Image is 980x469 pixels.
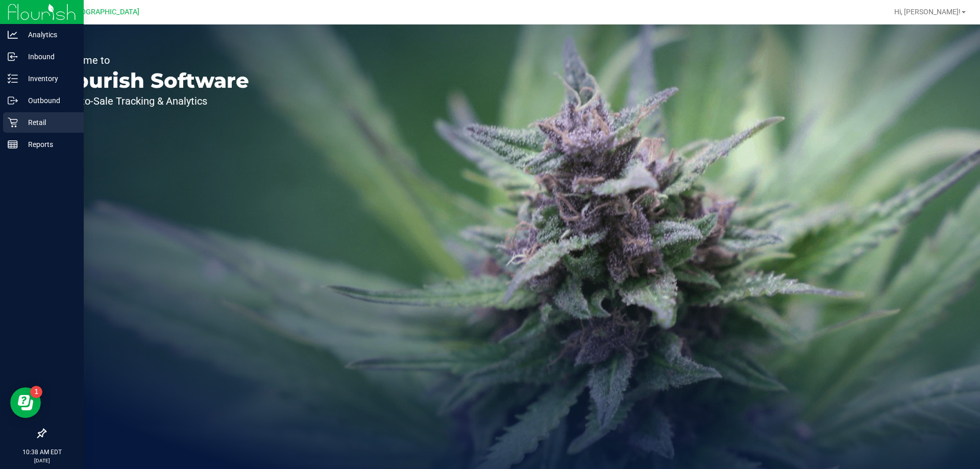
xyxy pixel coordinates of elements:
[8,52,18,62] inline-svg: Inbound
[55,70,249,91] p: Flourish Software
[18,51,79,63] p: Inbound
[18,72,79,85] p: Inventory
[8,95,18,106] inline-svg: Outbound
[18,29,79,41] p: Analytics
[18,116,79,129] p: Retail
[8,117,18,128] inline-svg: Retail
[8,139,18,150] inline-svg: Reports
[55,96,249,106] p: Seed-to-Sale Tracking & Analytics
[55,55,249,65] p: Welcome to
[5,448,79,457] p: 10:38 AM EDT
[8,30,18,40] inline-svg: Analytics
[69,8,139,16] span: [GEOGRAPHIC_DATA]
[30,386,42,398] iframe: Resource center unread badge
[18,94,79,107] p: Outbound
[10,387,41,418] iframe: Resource center
[5,457,79,464] p: [DATE]
[894,8,961,16] span: Hi, [PERSON_NAME]!
[8,73,18,84] inline-svg: Inventory
[18,138,79,151] p: Reports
